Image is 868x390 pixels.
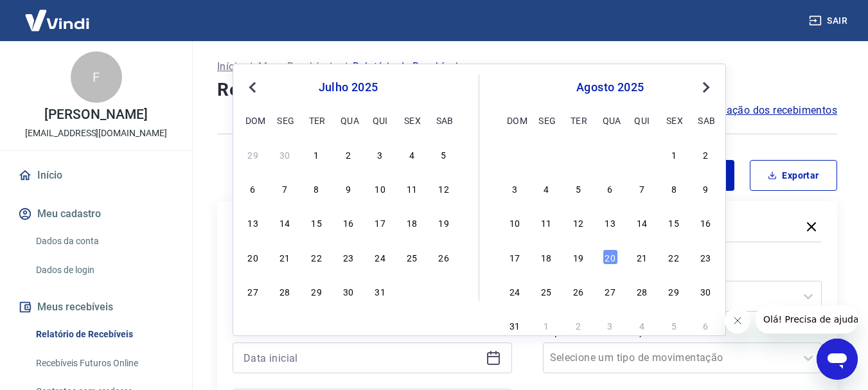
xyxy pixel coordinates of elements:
[634,317,650,333] div: Choose quinta-feira, 4 de setembro de 2025
[698,181,713,196] div: Choose sábado, 9 de agosto de 2025
[404,146,420,162] div: Choose sexta-feira, 4 de julho de 2025
[341,112,356,128] div: qua
[309,112,324,128] div: ter
[666,112,682,128] div: sex
[698,80,714,95] button: Next Month
[245,181,261,196] div: Choose domingo, 6 de julho de 2025
[309,283,324,299] div: Choose terça-feira, 29 de julho de 2025
[538,283,554,299] div: Choose segunda-feira, 25 de agosto de 2025
[507,249,522,265] div: Choose domingo, 17 de agosto de 2025
[309,215,324,230] div: Choose terça-feira, 15 de julho de 2025
[603,249,618,265] div: Choose quarta-feira, 20 de agosto de 2025
[603,181,618,196] div: Choose quarta-feira, 6 de agosto de 2025
[217,59,243,75] a: Início
[634,283,650,299] div: Choose quinta-feira, 28 de agosto de 2025
[404,283,420,299] div: Choose sexta-feira, 1 de agosto de 2025
[571,317,586,333] div: Choose terça-feira, 2 de setembro de 2025
[15,1,99,40] img: Vindi
[341,249,356,265] div: Choose quarta-feira, 23 de julho de 2025
[245,146,261,162] div: Choose domingo, 29 de junho de 2025
[698,146,713,162] div: Choose sábado, 2 de agosto de 2025
[750,160,837,191] button: Exportar
[248,59,252,75] p: /
[634,181,650,196] div: Choose quinta-feira, 7 de agosto de 2025
[698,317,713,333] div: Choose sábado, 6 de setembro de 2025
[538,215,554,230] div: Choose segunda-feira, 11 de agosto de 2025
[806,9,853,33] button: Sair
[8,9,108,19] span: Olá! Precisa de ajuda?
[245,80,260,95] button: Previous Month
[538,249,554,265] div: Choose segunda-feira, 18 de agosto de 2025
[571,181,586,196] div: Choose terça-feira, 5 de agosto de 2025
[698,112,713,128] div: sab
[603,112,618,128] div: qua
[505,80,715,95] div: agosto 2025
[507,317,522,333] div: Choose domingo, 31 de agosto de 2025
[725,308,750,333] iframe: Fechar mensagem
[277,283,292,299] div: Choose segunda-feira, 28 de julho de 2025
[309,181,324,196] div: Choose terça-feira, 8 de julho de 2025
[571,112,586,128] div: ter
[277,146,292,162] div: Choose segunda-feira, 30 de junho de 2025
[245,215,261,230] div: Choose domingo, 13 de julho de 2025
[571,283,586,299] div: Choose terça-feira, 26 de agosto de 2025
[507,283,522,299] div: Choose domingo, 24 de agosto de 2025
[244,80,453,95] div: julho 2025
[245,249,261,265] div: Choose domingo, 20 de julho de 2025
[634,249,650,265] div: Choose quinta-feira, 21 de agosto de 2025
[603,283,618,299] div: Choose quarta-feira, 27 de agosto de 2025
[436,181,452,196] div: Choose sábado, 12 de julho de 2025
[436,283,452,299] div: Choose sábado, 2 de agosto de 2025
[341,146,356,162] div: Choose quarta-feira, 2 de julho de 2025
[404,215,420,230] div: Choose sexta-feira, 18 de julho de 2025
[31,257,177,283] a: Dados de login
[817,339,858,380] iframe: Botão para abrir a janela de mensagens
[538,112,554,128] div: seg
[373,283,388,299] div: Choose quinta-feira, 31 de julho de 2025
[634,215,650,230] div: Choose quinta-feira, 14 de agosto de 2025
[571,215,586,230] div: Choose terça-feira, 12 de agosto de 2025
[507,112,522,128] div: dom
[698,215,713,230] div: Choose sábado, 16 de agosto de 2025
[507,146,522,162] div: Choose domingo, 27 de julho de 2025
[25,127,167,140] p: [EMAIL_ADDRESS][DOMAIN_NAME]
[666,146,682,162] div: Choose sexta-feira, 1 de agosto de 2025
[244,145,453,300] div: month 2025-07
[404,181,420,196] div: Choose sexta-feira, 11 de julho de 2025
[666,249,682,265] div: Choose sexta-feira, 22 de agosto de 2025
[341,283,356,299] div: Choose quarta-feira, 30 de julho de 2025
[245,283,261,299] div: Choose domingo, 27 de julho de 2025
[341,215,356,230] div: Choose quarta-feira, 16 de julho de 2025
[436,146,452,162] div: Choose sábado, 5 de julho de 2025
[343,59,348,75] p: /
[217,77,837,103] h4: Relatório de Recebíveis
[666,215,682,230] div: Choose sexta-feira, 15 de agosto de 2025
[603,146,618,162] div: Choose quarta-feira, 30 de julho de 2025
[436,249,452,265] div: Choose sábado, 26 de julho de 2025
[404,249,420,265] div: Choose sexta-feira, 25 de julho de 2025
[15,200,177,228] button: Meu cadastro
[507,181,522,196] div: Choose domingo, 3 de agosto de 2025
[571,146,586,162] div: Choose terça-feira, 29 de julho de 2025
[309,146,324,162] div: Choose terça-feira, 1 de julho de 2025
[373,112,388,128] div: qui
[666,317,682,333] div: Choose sexta-feira, 5 de setembro de 2025
[698,283,713,299] div: Choose sábado, 30 de agosto de 2025
[634,146,650,162] div: Choose quinta-feira, 31 de julho de 2025
[666,283,682,299] div: Choose sexta-feira, 29 de agosto de 2025
[44,108,147,121] p: [PERSON_NAME]
[571,249,586,265] div: Choose terça-feira, 19 de agosto de 2025
[15,161,177,190] a: Início
[404,112,420,128] div: sex
[258,59,338,75] p: Meus Recebíveis
[15,293,177,321] button: Meus recebíveis
[634,112,650,128] div: qui
[538,181,554,196] div: Choose segunda-feira, 4 de agosto de 2025
[277,181,292,196] div: Choose segunda-feira, 7 de julho de 2025
[436,215,452,230] div: Choose sábado, 19 de julho de 2025
[436,112,452,128] div: sab
[373,249,388,265] div: Choose quinta-feira, 24 de julho de 2025
[666,181,682,196] div: Choose sexta-feira, 8 de agosto de 2025
[603,317,618,333] div: Choose quarta-feira, 3 de setembro de 2025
